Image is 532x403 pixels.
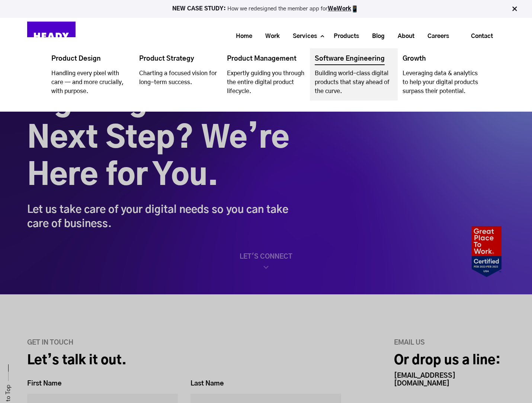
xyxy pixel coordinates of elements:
strong: NEW CASE STUDY: [172,6,227,12]
a: Home [227,29,256,43]
img: Close Bar [511,5,518,13]
a: Products [324,29,363,43]
a: Contact [459,28,505,45]
a: Careers [418,29,453,43]
a: WeWork [328,6,351,12]
a: Services [283,29,321,43]
a: Blog [363,29,388,43]
a: Work [256,29,283,43]
div: Navigation Menu [83,27,505,45]
a: About [388,29,418,43]
img: app emoji [351,5,359,13]
p: How we redesigned the member app for [3,5,529,13]
img: Heady_Logo_Web-01 (1) [27,22,76,51]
